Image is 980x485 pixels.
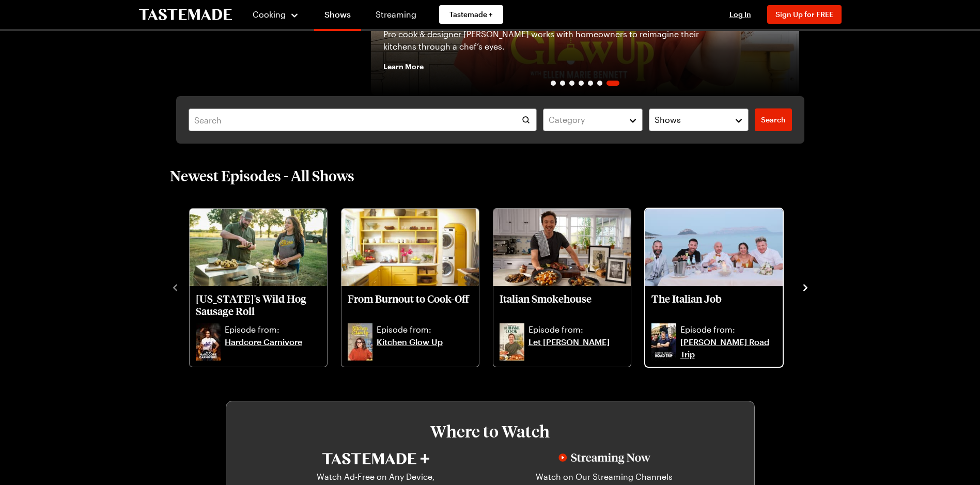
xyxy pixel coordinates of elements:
button: navigate to previous item [170,280,180,293]
a: Shows [314,2,361,31]
span: Log In [729,10,751,19]
input: Search [189,108,537,131]
div: The Italian Job [645,209,783,367]
h2: Newest Episodes - All Shows [170,166,354,185]
span: Go to slide 7 [606,81,619,86]
div: Italian Smokehouse [493,209,631,367]
img: Streaming [558,453,650,464]
button: Category [543,108,643,131]
span: Tastemade + [449,9,493,20]
span: Go to slide 5 [588,81,593,86]
p: Episode from: [377,323,473,336]
button: Shows [649,108,749,131]
h3: Where to Watch [257,422,723,441]
a: Oklahoma's Wild Hog Sausage Roll [196,292,321,321]
div: Category [549,114,621,126]
p: Italian Smokehouse [500,292,625,317]
span: Sign Up for FREE [775,10,833,19]
p: Episode from: [680,323,776,336]
img: Oklahoma's Wild Hog Sausage Roll [190,209,327,286]
span: Go to slide 4 [579,81,584,86]
div: 3 / 10 [492,206,644,368]
button: Cooking [253,2,300,27]
span: Go to slide 6 [597,81,602,86]
div: 2 / 10 [340,206,492,368]
img: From Burnout to Cook-Off [341,209,479,286]
p: Episode from: [528,323,625,336]
a: Tastemade + [439,5,503,24]
span: Cooking [253,9,286,19]
div: 1 / 10 [189,206,340,368]
span: Search [761,115,786,125]
button: Log In [720,9,761,20]
img: Tastemade+ [322,453,429,464]
span: Shows [655,114,681,126]
div: 4 / 10 [644,206,796,368]
a: Kitchen Glow Up [377,336,473,361]
div: Oklahoma's Wild Hog Sausage Roll [190,209,327,367]
a: The Italian Job [651,292,776,321]
span: Go to slide 3 [569,81,574,86]
p: Episode from: [225,323,321,336]
a: Italian Smokehouse [500,292,625,321]
button: Sign Up for FREE [767,5,842,24]
p: Pro cook & designer [PERSON_NAME] works with homeowners to reimagine their kitchens through a che... [383,28,706,53]
a: Hardcore Carnivore [225,336,321,361]
a: filters [755,108,792,131]
span: Go to slide 2 [560,81,565,86]
img: The Italian Job [645,209,783,286]
p: From Burnout to Cook-Off [348,292,473,317]
a: To Tastemade Home Page [139,9,232,21]
button: navigate to next item [800,280,811,293]
a: [PERSON_NAME] Road Trip [680,336,776,361]
img: Italian Smokehouse [493,209,631,286]
span: Learn More [383,61,424,71]
span: Go to slide 1 [551,81,556,86]
a: From Burnout to Cook-Off [348,292,473,321]
p: The Italian Job [651,292,776,317]
div: From Burnout to Cook-Off [341,209,479,367]
a: Let [PERSON_NAME] [528,336,625,361]
p: [US_STATE]'s Wild Hog Sausage Roll [196,292,321,317]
